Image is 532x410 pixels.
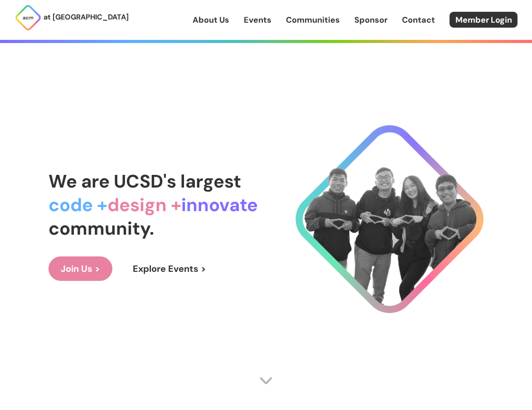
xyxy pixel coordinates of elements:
[44,11,129,23] p: at [GEOGRAPHIC_DATA]
[48,169,241,193] span: We are UCSD's largest
[193,14,229,26] a: About Us
[402,14,435,26] a: Contact
[286,14,340,26] a: Communities
[244,14,271,26] a: Events
[48,217,154,240] span: community.
[48,193,107,217] span: code +
[181,193,258,217] span: innovate
[259,374,273,387] img: Scroll Arrow
[295,125,484,313] img: Cool Logo
[107,193,181,217] span: design +
[15,4,129,31] a: at [GEOGRAPHIC_DATA]
[15,4,42,31] img: ACM Logo
[450,12,517,28] a: Member Login
[354,14,387,26] a: Sponsor
[48,256,112,281] a: Join Us >
[121,256,218,281] a: Explore Events >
